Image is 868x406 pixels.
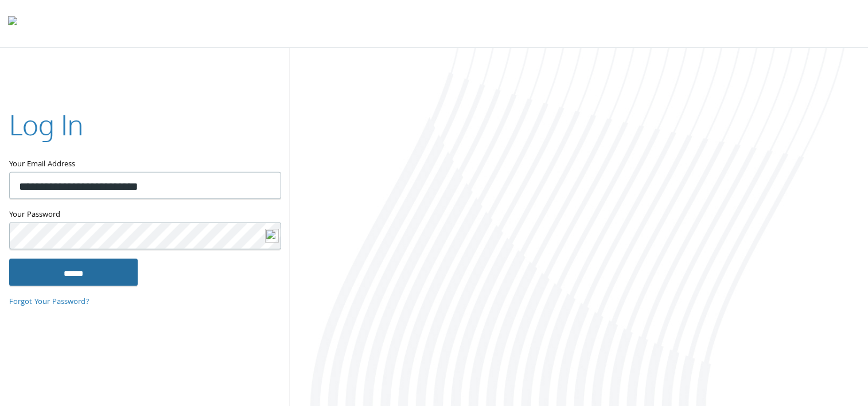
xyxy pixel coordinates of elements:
keeper-lock: Open Keeper Popup [258,229,272,243]
img: todyl-logo-dark.svg [8,12,17,35]
a: Forgot Your Password? [9,296,89,309]
label: Your Password [9,208,280,222]
h2: Log In [9,106,83,144]
img: logo-new.svg [265,229,279,243]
